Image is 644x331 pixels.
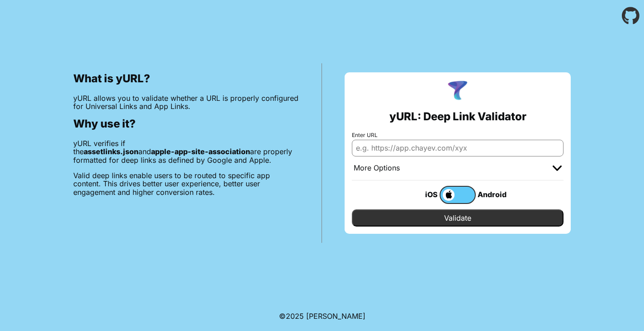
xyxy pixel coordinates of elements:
input: e.g. https://app.chayev.com/xyx [352,140,563,156]
div: Android [476,189,512,200]
footer: © [279,301,365,331]
span: 2025 [286,312,304,321]
img: chevron [553,165,562,171]
h2: Why use it? [73,118,299,130]
div: More Options [354,164,400,173]
b: apple-app-site-association [151,147,250,156]
input: Validate [352,209,563,227]
h2: yURL: Deep Link Validator [389,110,526,123]
p: Valid deep links enable users to be routed to specific app content. This drives better user exper... [73,171,299,196]
a: Michael Ibragimchayev's Personal Site [306,312,365,321]
div: iOS [403,189,440,200]
label: Enter URL [352,132,563,138]
b: assetlinks.json [84,147,138,156]
img: yURL Logo [446,80,469,103]
p: yURL allows you to validate whether a URL is properly configured for Universal Links and App Links. [73,94,299,111]
h2: What is yURL? [73,72,299,85]
p: yURL verifies if the and are properly formatted for deep links as defined by Google and Apple. [73,139,299,164]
